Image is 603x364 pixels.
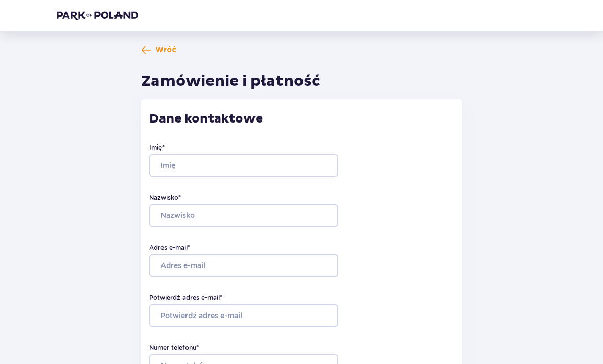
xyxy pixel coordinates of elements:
label: Adres e-mail * [149,243,190,252]
img: Park of Poland logo [57,10,138,20]
p: Dane kontaktowe [149,111,454,127]
input: Adres e-mail [149,254,338,277]
h1: Zamówienie i płatność [141,71,320,91]
input: Potwierdź adres e-mail [149,304,338,327]
input: Nazwisko [149,204,338,227]
label: Nazwisko * [149,193,181,202]
a: Wróć [141,45,176,55]
label: Numer telefonu * [149,343,199,352]
label: Imię * [149,143,165,152]
input: Imię [149,154,338,177]
span: Wróć [155,45,176,55]
label: Potwierdź adres e-mail * [149,293,222,302]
